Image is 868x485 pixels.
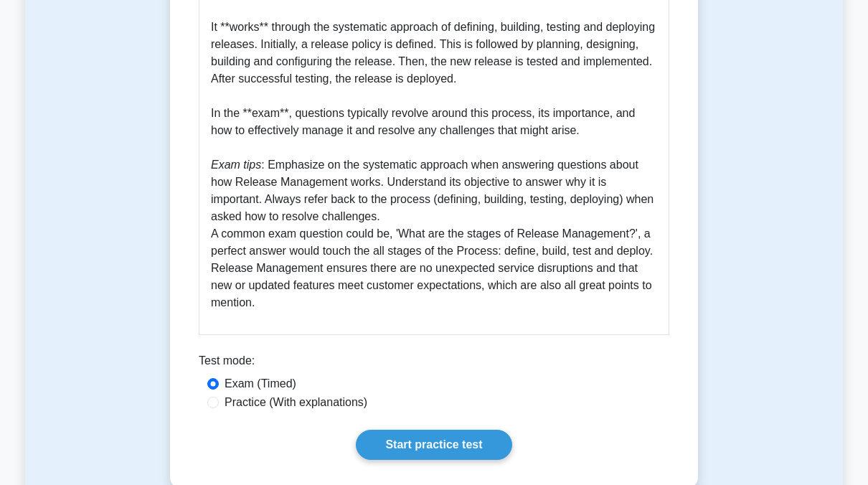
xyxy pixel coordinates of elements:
[225,375,296,392] label: Exam (Timed)
[225,394,367,411] label: Practice (With explanations)
[199,352,669,375] div: Test mode:
[356,430,511,460] a: Start practice test
[211,159,261,171] i: Exam tips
